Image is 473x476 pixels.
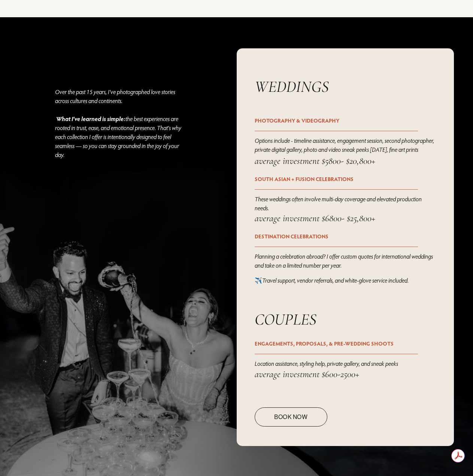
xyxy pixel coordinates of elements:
[262,277,409,284] em: Travel support, vendor referrals, and white-glove service included.
[255,360,398,367] em: Location assistance, styling help, private gallery, and sneak peeks
[255,137,435,153] em: Options include - timeline assistance, engagement session, second photographer, private digital g...
[255,233,328,240] strong: DESTINATION CELEBRATIONS
[255,117,339,124] strong: PHOTOGRAPHY & VIDEOGRAPHY
[255,175,354,183] strong: SOUTH ASIAN + FUSION CELEBRATIONS
[255,310,316,329] em: COUPLES
[255,155,375,166] em: average investment $5800- $20,800+
[255,368,359,380] em: average investment $600-2500+
[255,276,436,285] p: ✈️
[255,213,375,224] em: average investment $6800- $25,800+
[55,88,176,123] em: Over the past 15 years, I’ve photographed love stories across cultures and continents.
[56,115,125,123] em: What I’ve learned is simple:
[55,115,182,159] em: the best experiences are rooted in trust, ease, and emotional presence. That’s why each collectio...
[255,253,434,269] em: Planning a celebration abroad? I offer custom quotes for international weddings and take on a lim...
[255,407,327,427] a: Book Now
[255,77,329,96] em: WEDDINGS
[255,195,423,212] em: These weddings often involve multi-day coverage and elevated production needs.
[255,340,394,347] strong: ENGAGEMENTS, PROPOSALS, & PRE-WEDDING SHOOTS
